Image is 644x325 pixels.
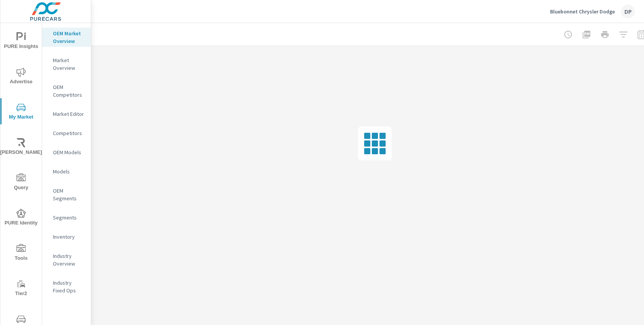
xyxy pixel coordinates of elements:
[42,127,91,139] div: Competitors
[42,277,91,296] div: Industry Fixed Ops
[3,103,39,122] span: My Market
[3,32,39,51] span: PURE Insights
[621,5,635,18] div: DP
[42,54,91,74] div: Market Overview
[53,30,85,45] p: OEM Market Overview
[53,187,85,202] p: OEM Segments
[53,233,85,241] p: Inventory
[42,28,91,47] div: OEM Market Overview
[53,110,85,118] p: Market Editor
[53,279,85,294] p: Industry Fixed Ops
[42,250,91,269] div: Industry Overview
[42,166,91,177] div: Models
[42,81,91,101] div: OEM Competitors
[42,231,91,243] div: Inventory
[550,8,615,15] p: Bluebonnet Chrysler Dodge
[53,56,85,72] p: Market Overview
[42,147,91,158] div: OEM Models
[42,185,91,204] div: OEM Segments
[42,108,91,120] div: Market Editor
[42,212,91,223] div: Segments
[3,68,39,86] span: Advertise
[53,214,85,221] p: Segments
[53,252,85,267] p: Industry Overview
[53,129,85,137] p: Competitors
[3,209,39,228] span: PURE Identity
[3,244,39,263] span: Tools
[53,148,85,156] p: OEM Models
[53,83,85,99] p: OEM Competitors
[53,168,85,175] p: Models
[3,279,39,298] span: Tier2
[3,138,39,157] span: [PERSON_NAME]
[3,173,39,192] span: Query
